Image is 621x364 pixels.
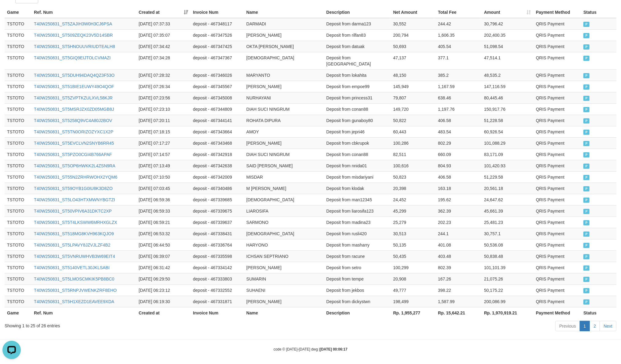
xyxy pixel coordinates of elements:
td: 244.42 [435,18,482,30]
td: 30,796.42 [482,18,534,30]
td: NURHAYANI [244,92,324,103]
a: T40W250831_ST5EVCLVN2SNYB6RR45 [34,141,114,146]
td: deposit - 467347425 [190,41,244,52]
td: TSTOTO [5,149,31,160]
span: PAID [583,232,590,237]
td: deposit - 467347526 [190,29,244,41]
td: deposit - 467340486 [190,183,244,194]
th: Amount: activate to sort column ascending [482,7,534,18]
td: deposit - 467344141 [190,115,244,126]
td: QRIS Payment [534,137,581,149]
a: T40W250831_ST5OP6HWKK2L4ZSN9RA [34,163,115,168]
td: TSTOTO [5,183,31,194]
td: [DATE] 07:23:10 [136,103,191,115]
a: T40W250831_ST5DUH94DAQ4QZ3F53O [34,73,115,78]
td: TSTOTO [5,52,31,69]
th: Invoice Num [190,307,244,318]
td: [DATE] 06:59:33 [136,205,191,217]
td: OKTA [PERSON_NAME] [244,41,324,52]
span: PAID [583,56,590,61]
td: QRIS Payment [534,171,581,183]
td: 403.48 [435,251,482,262]
td: TSTOTO [5,29,31,41]
td: QRIS Payment [534,251,581,262]
td: DIAH SUCI NINGRUM [244,103,324,115]
td: 244.1 [435,228,482,239]
td: Deposit from gunaboy80 [324,115,391,126]
td: QRIS Payment [534,160,581,171]
td: deposit - 467339685 [190,194,244,205]
td: Deposit from misdariyani [324,171,391,183]
th: Ref. Num [31,7,136,18]
a: T40W250831_ST5LO43HTXMWNYBGTZI [34,197,115,202]
td: [DATE] 06:19:30 [136,296,191,307]
td: 50,135 [391,239,436,251]
a: T40W250831_ST5140VETL30JKLSABI [34,265,110,270]
td: QRIS Payment [534,228,581,239]
td: [DATE] 06:44:50 [136,239,191,251]
td: 167.26 [435,273,482,284]
td: 401.08 [435,239,482,251]
td: 100,616 [391,160,436,171]
td: [DATE] 07:35:07 [136,29,191,41]
td: QRIS Payment [534,273,581,284]
td: 20,908 [391,273,436,284]
td: Deposit from masharry [324,239,391,251]
th: Total Fee [435,7,482,18]
td: Deposit from rusli420 [324,228,391,239]
td: [PERSON_NAME] [244,296,324,307]
td: [DATE] 06:53:32 [136,228,191,239]
td: Deposit from cbkrupok [324,137,391,149]
td: QRIS Payment [534,149,581,160]
td: 51,098.54 [482,41,534,52]
a: T40W250831_ST59OYB1G0IU8K3D8ZO [34,186,113,191]
button: Open LiveChat chat widget [2,2,21,21]
td: deposit - 467331871 [190,296,244,307]
td: TSTOTO [5,115,31,126]
td: 200,086.99 [482,296,534,307]
span: PAID [583,186,590,191]
td: 1,197.76 [435,103,482,115]
th: Description [324,307,391,318]
td: 48,535.2 [482,69,534,81]
td: TSTOTO [5,251,31,262]
td: TSTOTO [5,228,31,239]
td: TSTOTO [5,171,31,183]
td: MISDAR [244,171,324,183]
a: T40W250831_ST51BIE1EUWY49O4QOF [34,84,114,89]
td: 101,101.39 [482,262,534,273]
td: [DATE] 06:29:50 [136,273,191,284]
td: [PERSON_NAME] [244,262,324,273]
td: TSTOTO [5,103,31,115]
td: 377.1 [435,52,482,69]
td: [DATE] 07:28:32 [136,69,191,81]
td: 406.58 [435,171,482,183]
td: QRIS Payment [534,296,581,307]
td: Deposit from tempe [324,273,391,284]
span: PAID [583,44,590,50]
td: 385.2 [435,69,482,81]
span: PAID [583,152,590,158]
td: TSTOTO [5,41,31,52]
td: 405.54 [435,41,482,52]
span: PAID [583,73,590,78]
td: Deposit from racune [324,251,391,262]
td: TSTOTO [5,194,31,205]
td: 83,171.09 [482,149,534,160]
td: deposit - 467334142 [190,262,244,273]
th: Name [244,307,324,318]
td: deposit - 467346026 [190,69,244,81]
span: PAID [583,175,590,180]
td: QRIS Payment [534,41,581,52]
td: 79,807 [391,92,436,103]
span: PAID [583,266,590,271]
td: deposit - 467339637 [190,217,244,228]
td: ICHSAN SEPTRIANO [244,251,324,262]
td: [PERSON_NAME] [244,81,324,92]
td: MARYANTO [244,69,324,81]
td: [DATE] 06:23:12 [136,284,191,296]
td: 638.46 [435,92,482,103]
td: TSTOTO [5,160,31,171]
a: Next [600,321,616,331]
td: Deposit from rilfan83 [324,29,391,41]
